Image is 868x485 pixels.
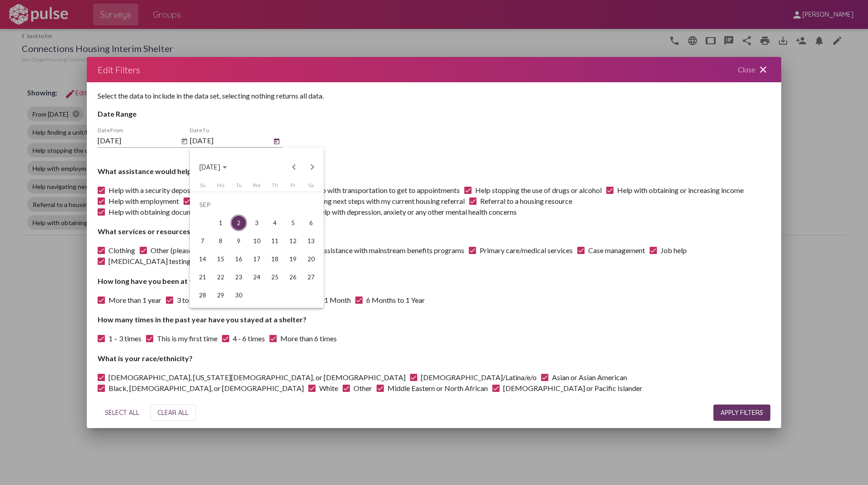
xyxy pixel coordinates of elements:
[284,214,302,232] td: September 5, 2025
[194,269,211,285] div: 21
[249,233,265,249] div: 10
[193,196,320,214] td: SEP
[231,233,247,249] div: 9
[248,268,266,286] td: September 24, 2025
[303,269,319,285] div: 27
[194,287,211,303] div: 28
[194,251,211,267] div: 14
[285,158,303,176] button: Previous month
[248,250,266,268] td: September 17, 2025
[194,233,211,249] div: 7
[212,250,230,268] td: September 15, 2025
[212,232,230,250] td: September 8, 2025
[193,268,212,286] td: September 21, 2025
[212,268,230,286] td: September 22, 2025
[230,286,248,304] td: September 30, 2025
[230,250,248,268] td: September 16, 2025
[249,215,265,231] div: 3
[230,214,248,232] td: September 2, 2025
[285,269,301,285] div: 26
[284,182,302,192] th: Friday
[284,232,302,250] td: September 12, 2025
[231,287,247,303] div: 30
[249,251,265,267] div: 17
[212,233,229,249] div: 8
[302,232,320,250] td: September 13, 2025
[266,182,284,192] th: Thursday
[230,268,248,286] td: September 23, 2025
[303,233,319,249] div: 13
[302,268,320,286] td: September 27, 2025
[284,268,302,286] td: September 26, 2025
[266,232,284,250] td: September 11, 2025
[212,214,230,232] td: September 1, 2025
[284,250,302,268] td: September 19, 2025
[212,286,230,304] td: September 29, 2025
[267,215,283,231] div: 4
[193,232,212,250] td: September 7, 2025
[267,269,283,285] div: 25
[212,182,230,192] th: Monday
[302,250,320,268] td: September 20, 2025
[212,251,229,267] div: 15
[193,250,212,268] td: September 14, 2025
[248,214,266,232] td: September 3, 2025
[193,182,212,192] th: Sunday
[266,250,284,268] td: September 18, 2025
[231,251,247,267] div: 16
[266,268,284,286] td: September 25, 2025
[230,182,248,192] th: Tuesday
[248,182,266,192] th: Wednesday
[285,233,301,249] div: 12
[212,269,229,285] div: 22
[267,251,283,267] div: 18
[266,214,284,232] td: September 4, 2025
[212,215,229,231] div: 1
[267,233,283,249] div: 11
[212,287,229,303] div: 29
[231,269,247,285] div: 23
[302,182,320,192] th: Saturday
[192,158,234,176] button: Choose month and year
[199,163,220,171] span: [DATE]
[303,251,319,267] div: 20
[285,215,301,231] div: 5
[249,269,265,285] div: 24
[248,232,266,250] td: September 10, 2025
[285,251,301,267] div: 19
[231,215,247,231] div: 2
[302,214,320,232] td: September 6, 2025
[193,286,212,304] td: September 28, 2025
[230,232,248,250] td: September 9, 2025
[303,158,321,176] button: Next month
[303,215,319,231] div: 6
